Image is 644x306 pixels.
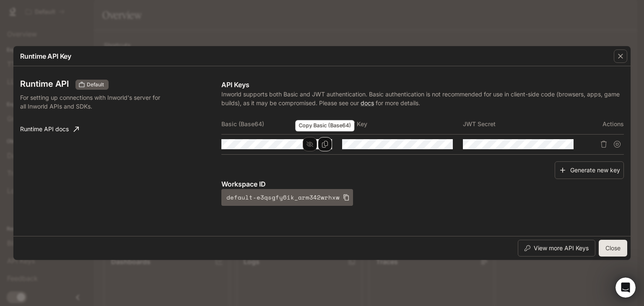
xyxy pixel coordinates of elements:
button: Generate new key [555,161,624,179]
button: View more API Keys [518,240,595,257]
iframe: Intercom live chat [615,277,636,298]
a: Runtime API docs [17,121,82,137]
span: Default [83,81,107,88]
th: Actions [584,114,624,134]
p: Runtime API Key [20,51,71,61]
button: Close [599,240,627,257]
h3: Runtime API [20,80,69,88]
th: Basic (Base64) [221,114,342,134]
button: Suspend API key [610,137,624,151]
button: Delete API key [597,137,610,151]
button: Copy Basic (Base64) [318,137,332,151]
th: JWT Key [342,114,463,134]
a: docs [361,99,374,106]
p: For setting up connections with Inworld's server for all Inworld APIs and SDKs. [20,93,166,111]
p: Inworld supports both Basic and JWT authentication. Basic authentication is not recommended for u... [221,90,624,107]
p: API Keys [221,80,624,90]
button: default-e3qsgfy6ik_arm342wrhxw [221,189,353,206]
p: Workspace ID [221,179,624,189]
div: These keys will apply to your current workspace only [75,80,109,90]
th: JWT Secret [463,114,584,134]
div: Copy Basic (Base64) [295,120,354,132]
